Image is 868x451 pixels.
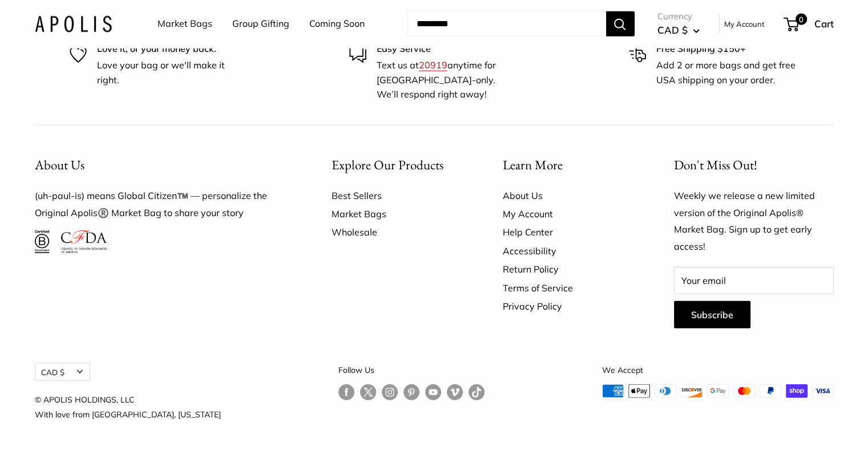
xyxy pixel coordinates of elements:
img: Council of Fashion Designers of America Member [61,230,106,253]
a: Accessibility [503,242,634,260]
span: Explore Our Products [332,156,443,173]
span: Learn More [503,156,563,173]
p: We Accept [602,363,834,377]
button: CAD $ [657,21,700,39]
a: Follow us on Facebook [338,384,354,401]
a: Follow us on Tumblr [469,384,485,401]
span: About Us [35,156,84,173]
a: Wholesale [332,223,463,241]
a: Best Sellers [332,186,463,205]
p: © APOLIS HOLDINGS, LLC With love from [GEOGRAPHIC_DATA], [US_STATE] [35,392,221,422]
p: Love your bag or we'll make it right. [97,58,240,87]
a: Help Center [503,223,634,241]
a: My Account [503,205,634,223]
a: 20919 [419,59,447,71]
p: Weekly we release a new limited version of the Original Apolis® Market Bag. Sign up to get early ... [674,188,834,256]
a: My Account [724,17,765,31]
a: Market Bags [332,205,463,223]
span: Currency [657,9,700,25]
a: Return Policy [503,260,634,278]
a: Follow us on Pinterest [403,384,419,401]
a: Follow us on Twitter [360,384,376,405]
p: Free Shipping $150+ [656,42,799,56]
p: Text us at anytime for [GEOGRAPHIC_DATA]-only. We’ll respond right away! [377,58,519,102]
a: Privacy Policy [503,297,634,315]
button: Search [606,11,635,36]
a: Group Gifting [232,15,289,32]
a: About Us [503,186,634,205]
img: Certified B Corporation [35,230,50,253]
p: Love it, or your money back. [97,42,240,56]
span: CAD $ [657,24,688,36]
p: (uh-paul-is) means Global Citizen™️ — personalize the Original Apolis®️ Market Bag to share your ... [35,188,292,222]
button: CAD $ [35,363,90,381]
a: 0 Cart [785,15,834,33]
p: Don't Miss Out! [674,154,834,176]
span: 0 [795,14,806,25]
p: Easy Service [377,42,519,56]
a: Coming Soon [309,15,365,32]
p: Follow Us [338,363,485,377]
button: Explore Our Products [332,154,463,176]
button: About Us [35,154,292,176]
input: Search... [407,11,606,36]
button: Subscribe [674,301,750,328]
a: Follow us on YouTube [425,384,441,401]
a: Market Bags [158,15,212,32]
span: Cart [814,18,834,30]
p: Add 2 or more bags and get free USA shipping on your order. [656,58,799,87]
a: Terms of Service [503,279,634,297]
a: Follow us on Instagram [382,384,398,401]
button: Learn More [503,154,634,176]
img: Apolis [35,15,112,32]
a: Follow us on Vimeo [447,384,463,401]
